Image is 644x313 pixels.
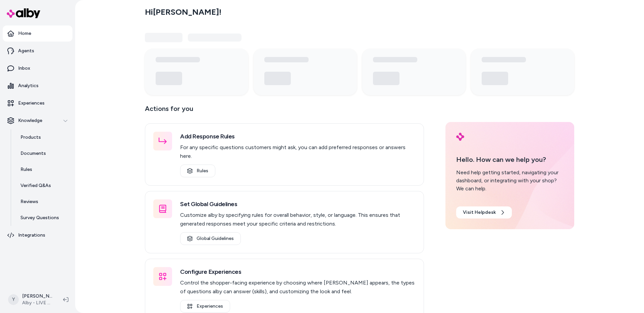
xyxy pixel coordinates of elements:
[180,165,215,177] a: Rules
[4,289,58,310] button: Y[PERSON_NAME]Alby - LIVE on [DOMAIN_NAME]
[3,227,72,243] a: Integrations
[7,8,40,18] img: alby Logo
[180,300,230,313] a: Experiences
[3,60,72,76] a: Inbox
[180,143,416,161] p: For any specific questions customers might ask, you can add preferred responses or answers here.
[180,267,416,276] h3: Configure Experiences
[18,117,42,124] p: Knowledge
[456,169,563,193] div: Need help getting started, navigating your dashboard, or integrating with your shop? We can help.
[18,100,45,107] p: Experiences
[20,198,38,205] p: Reviews
[20,214,59,221] p: Survey Questions
[145,103,424,119] p: Actions for you
[14,178,72,194] a: Verified Q&As
[456,154,563,165] p: Hello. How can we help you?
[20,134,41,141] p: Products
[18,232,45,239] p: Integrations
[20,150,46,157] p: Documents
[180,278,416,296] p: Control the shopper-facing experience by choosing where [PERSON_NAME] appears, the types of quest...
[3,78,72,94] a: Analytics
[3,43,72,59] a: Agents
[18,30,31,37] p: Home
[14,162,72,178] a: Rules
[3,113,72,129] button: Knowledge
[14,210,72,226] a: Survey Questions
[180,199,416,209] h3: Set Global Guidelines
[180,211,416,228] p: Customize alby by specifying rules for overall behavior, style, or language. This ensures that ge...
[456,206,512,218] a: Visit Helpdesk
[456,133,464,141] img: alby Logo
[8,294,19,305] span: Y
[14,194,72,210] a: Reviews
[180,132,416,141] h3: Add Response Rules
[14,145,72,162] a: Documents
[3,95,72,111] a: Experiences
[145,7,221,17] h2: Hi [PERSON_NAME] !
[18,82,39,89] p: Analytics
[22,300,52,306] span: Alby - LIVE on [DOMAIN_NAME]
[18,48,34,54] p: Agents
[20,166,32,173] p: Rules
[18,65,30,72] p: Inbox
[14,129,72,145] a: Products
[180,232,241,245] a: Global Guidelines
[20,182,51,189] p: Verified Q&As
[3,25,72,42] a: Home
[22,293,52,300] p: [PERSON_NAME]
